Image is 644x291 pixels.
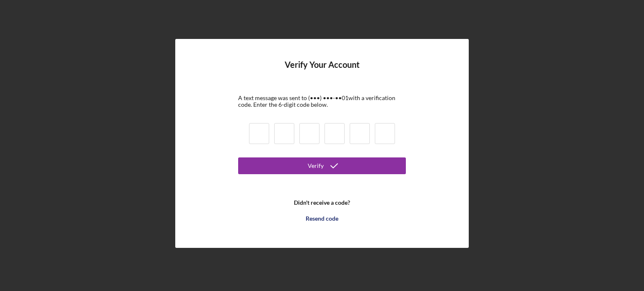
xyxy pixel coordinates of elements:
[306,210,338,227] div: Resend code
[238,157,406,174] button: Verify
[308,157,324,174] div: Verify
[294,199,350,206] b: Didn't receive a code?
[238,95,406,108] div: A text message was sent to (•••) •••-•• 01 with a verification code. Enter the 6-digit code below.
[238,210,406,227] button: Resend code
[285,60,360,82] h4: Verify Your Account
